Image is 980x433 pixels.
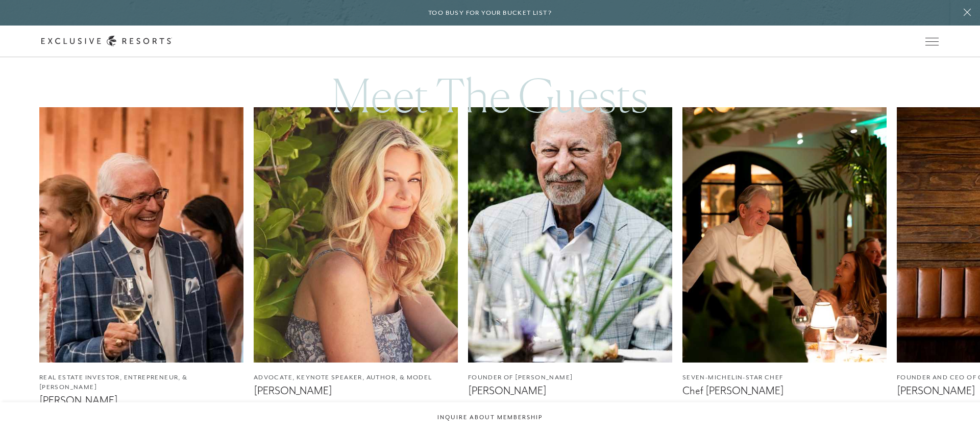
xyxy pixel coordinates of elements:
[39,394,243,407] figcaption: [PERSON_NAME]
[682,373,887,382] figcaption: Seven-Michelin-Star Chef
[468,384,672,397] figcaption: [PERSON_NAME]
[925,38,939,45] button: Open navigation
[705,188,980,433] iframe: Qualified Messenger
[254,384,458,397] figcaption: [PERSON_NAME]
[468,373,672,382] figcaption: Founder of [PERSON_NAME]
[682,384,887,397] figcaption: Chef [PERSON_NAME]
[428,8,552,18] h6: Too busy for your bucket list?
[39,373,243,392] figcaption: Real Estate Investor, Entrepreneur, & [PERSON_NAME]
[254,373,458,382] figcaption: Advocate, Keynote Speaker, Author, & Model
